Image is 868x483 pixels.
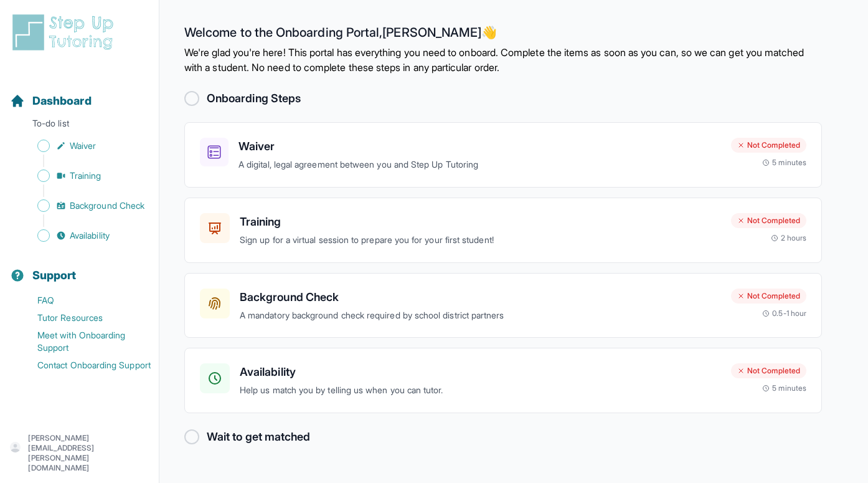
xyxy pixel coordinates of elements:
[184,198,822,263] a: TrainingSign up for a virtual session to prepare you for your first student!Not Completed2 hours
[10,433,149,473] button: [PERSON_NAME][EMAIL_ADDRESS][PERSON_NAME][DOMAIN_NAME]
[32,92,92,110] span: Dashboard
[184,45,822,75] p: We're glad you're here! This portal has everything you need to onboard. Complete the items as soo...
[240,363,721,381] h3: Availability
[240,383,721,398] p: Help us match you by telling us when you can tutor.
[240,308,721,323] p: A mandatory background check required by school district partners
[731,289,806,304] div: Not Completed
[184,122,822,188] a: WaiverA digital, legal agreement between you and Step Up TutoringNot Completed5 minutes
[771,233,807,243] div: 2 hours
[207,428,310,446] h2: Wait to get matched
[762,383,806,393] div: 5 minutes
[5,72,154,115] button: Dashboard
[184,273,822,338] a: Background CheckA mandatory background check required by school district partnersNot Completed0.5...
[762,158,806,168] div: 5 minutes
[184,348,822,413] a: AvailabilityHelp us match you by telling us when you can tutor.Not Completed5 minutes
[5,247,154,289] button: Support
[28,433,149,473] p: [PERSON_NAME][EMAIL_ADDRESS][PERSON_NAME][DOMAIN_NAME]
[10,356,159,374] a: Contact Onboarding Support
[731,138,806,153] div: Not Completed
[762,308,806,318] div: 0.5-1 hour
[70,170,101,182] span: Training
[32,267,77,284] span: Support
[731,363,806,378] div: Not Completed
[240,213,721,231] h3: Training
[5,117,154,135] p: To-do list
[240,289,721,306] h3: Background Check
[731,213,806,228] div: Not Completed
[184,25,822,45] h2: Welcome to the Onboarding Portal, [PERSON_NAME] 👋
[10,327,159,356] a: Meet with Onboarding Support
[10,227,159,244] a: Availability
[70,229,110,242] span: Availability
[70,140,96,152] span: Waiver
[10,309,159,327] a: Tutor Resources
[207,90,301,107] h2: Onboarding Steps
[10,197,159,214] a: Background Check
[238,158,721,172] p: A digital, legal agreement between you and Step Up Tutoring
[10,167,159,184] a: Training
[10,292,159,309] a: FAQ
[10,137,159,155] a: Waiver
[10,12,121,52] img: logo
[238,138,721,155] h3: Waiver
[70,199,144,212] span: Background Check
[240,233,721,247] p: Sign up for a virtual session to prepare you for your first student!
[10,92,92,110] a: Dashboard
